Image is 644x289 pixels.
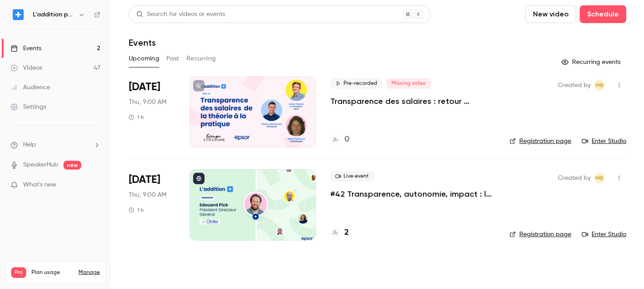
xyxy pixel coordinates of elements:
span: MB [596,80,604,91]
a: Transparence des salaires : retour d'expérience de L'Occitane [330,96,495,107]
h6: L'addition par Epsor [33,10,75,19]
div: Events [11,44,41,53]
button: Past [166,51,179,66]
button: New video [525,5,576,23]
span: Mylène BELLANGER [594,80,605,91]
div: Search for videos or events [136,10,225,19]
button: Schedule [580,5,626,23]
a: Enter Studio [582,137,626,146]
h4: 2 [344,227,349,239]
span: Pro [11,267,26,278]
li: help-dropdown-opener [11,140,100,150]
a: #42 Transparence, autonomie, impact : la recette Clinitex [330,189,495,199]
div: 1 h [129,206,144,214]
div: Settings [11,103,46,111]
span: Live event [330,171,374,182]
span: Pre-recorded [330,78,383,89]
span: MB [596,173,604,183]
span: [DATE] [129,80,160,94]
button: Upcoming [129,51,159,66]
div: Videos [11,63,42,72]
div: Audience [11,83,50,92]
button: Recurring [186,51,216,66]
span: Thu, 9:00 AM [129,98,166,107]
div: 1 h [129,114,144,121]
a: Registration page [510,230,571,239]
span: Created by [558,80,591,91]
span: [DATE] [129,173,160,187]
span: What's new [23,180,56,190]
img: L'addition par Epsor [11,8,25,22]
a: 0 [330,134,349,146]
h4: 0 [344,134,349,146]
a: Manage [79,269,100,276]
a: 2 [330,227,349,239]
button: Recurring events [557,55,626,69]
span: Plan usage [32,269,73,276]
span: Created by [558,173,591,183]
div: Nov 6 Thu, 9:00 AM (Europe/Paris) [129,169,175,240]
a: Registration page [510,137,571,146]
a: SpeakerHub [23,160,58,170]
span: Missing video [386,78,431,89]
div: Oct 16 Thu, 9:00 AM (Europe/Paris) [129,76,175,147]
span: Help [23,140,36,150]
span: new [63,161,81,170]
a: Enter Studio [582,230,626,239]
span: Thu, 9:00 AM [129,190,166,199]
span: Mylène BELLANGER [594,173,605,183]
h1: Events [129,37,156,48]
